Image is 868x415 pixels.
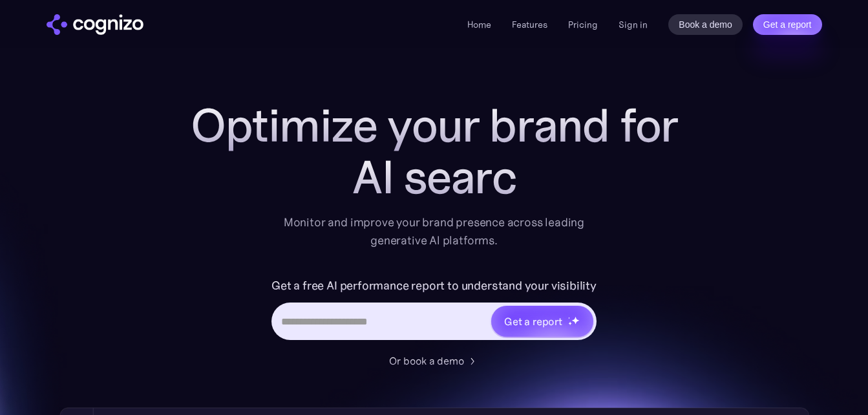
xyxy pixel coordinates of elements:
[512,19,547,30] a: Features
[176,100,693,151] h1: Optimize your brand for
[47,14,143,35] img: cognizo logo
[568,19,598,30] a: Pricing
[275,213,593,250] div: Monitor and improve your brand presence across leading generative AI platforms.
[619,17,648,32] a: Sign in
[271,275,597,346] form: Hero URL Input Form
[467,19,491,30] a: Home
[389,353,480,368] a: Or book a demo
[571,316,580,325] img: star
[668,14,743,35] a: Book a demo
[504,314,562,329] div: Get a report
[389,353,464,368] div: Or book a demo
[490,304,595,338] a: Get a reportstarstarstar
[568,321,573,326] img: star
[753,14,822,35] a: Get a report
[176,151,693,203] div: AI searc
[271,275,597,296] label: Get a free AI performance report to understand your visibility
[568,317,570,319] img: star
[47,14,143,35] a: home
